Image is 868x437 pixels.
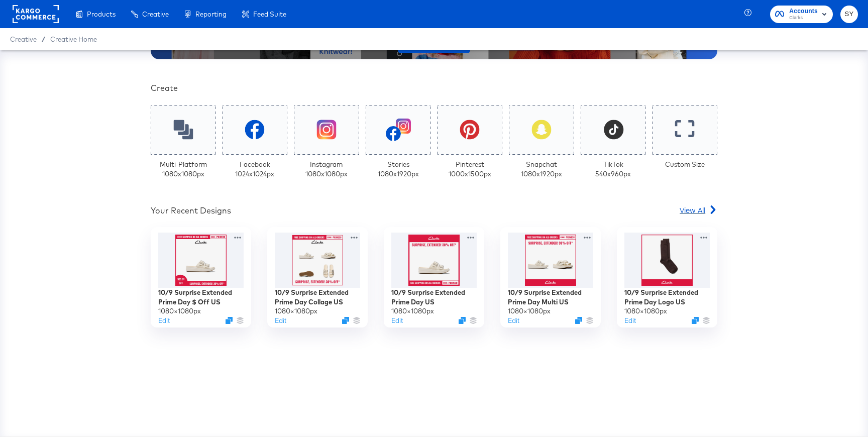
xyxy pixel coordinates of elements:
a: Creative Home [50,35,97,43]
div: 10/9 Surprise Extended Prime Day Multi US1080×1080pxEditDuplicate [500,227,601,327]
span: Creative [10,35,37,43]
div: 10/9 Surprise Extended Prime Day Collage US1080×1080pxEditDuplicate [267,227,368,327]
button: SY [840,6,858,23]
div: 1080 × 1080 px [275,306,317,316]
div: Your Recent Designs [151,205,231,216]
div: Facebook 1024 x 1024 px [235,160,274,178]
div: TikTok 540 x 960 px [595,160,631,178]
div: Snapchat 1080 x 1920 px [521,160,562,178]
div: 1080 × 1080 px [158,306,201,316]
span: Accounts [789,6,818,17]
span: Products [87,10,116,18]
span: View All [680,205,705,215]
div: Instagram 1080 x 1080 px [305,160,348,178]
span: SY [844,9,854,20]
svg: Duplicate [342,317,349,324]
div: 10/9 Surprise Extended Prime Day Logo US1080×1080pxEditDuplicate [617,227,717,327]
div: 1080 × 1080 px [391,306,434,316]
span: / [37,35,50,43]
div: 1080 × 1080 px [508,306,551,316]
div: Pinterest 1000 x 1500 px [449,160,491,178]
button: Edit [624,316,636,325]
div: 10/9 Surprise Extended Prime Day $ Off US1080×1080pxEditDuplicate [151,227,251,327]
div: 1080 × 1080 px [624,306,667,316]
button: Edit [275,316,286,325]
span: Clarks [789,14,818,22]
button: AccountsClarks [770,6,833,23]
button: Edit [391,316,403,325]
div: 10/9 Surprise Extended Prime Day Multi US [508,288,593,306]
span: Feed Suite [253,10,286,18]
button: Edit [158,316,170,325]
button: Edit [508,316,519,325]
svg: Duplicate [692,317,699,324]
span: Creative [142,10,169,18]
div: Multi-Platform 1080 x 1080 px [160,160,207,178]
div: 10/9 Surprise Extended Prime Day $ Off US [158,288,244,306]
div: 10/9 Surprise Extended Prime Day Collage US [275,288,360,306]
svg: Duplicate [459,317,466,324]
div: Custom Size [665,160,705,169]
div: 10/9 Surprise Extended Prime Day US1080×1080pxEditDuplicate [384,227,484,327]
svg: Duplicate [575,317,582,324]
svg: Duplicate [226,317,233,324]
div: 10/9 Surprise Extended Prime Day US [391,288,477,306]
div: Stories 1080 x 1920 px [378,160,419,178]
div: Create [151,82,717,94]
div: 10/9 Surprise Extended Prime Day Logo US [624,288,710,306]
a: View All [680,205,717,220]
span: Reporting [195,10,227,18]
